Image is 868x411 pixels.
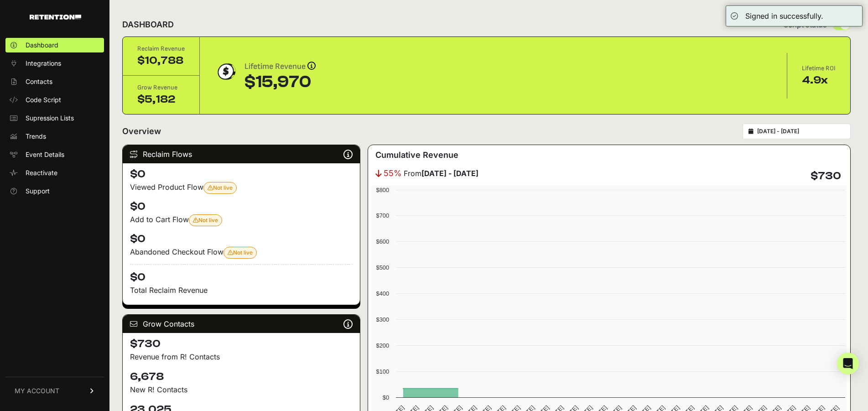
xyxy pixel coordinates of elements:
text: $800 [376,187,389,193]
div: Add to Cart Flow [130,214,353,226]
div: Signed in successfully. [745,10,823,21]
a: MY ACCOUNT [5,377,104,405]
span: Not live [208,184,233,191]
a: Supression Lists [5,111,104,125]
div: $5,182 [137,92,185,107]
span: MY ACCOUNT [15,386,59,395]
div: Grow Revenue [137,83,185,92]
span: Not live [228,249,253,256]
a: Dashboard [5,38,104,52]
text: $500 [376,264,389,271]
h4: $730 [811,169,841,183]
p: Revenue from R! Contacts [130,351,353,362]
h2: Overview [122,125,161,138]
text: $100 [376,368,389,375]
span: Code Script [26,95,61,104]
h3: Cumulative Revenue [375,149,458,161]
a: Trends [5,129,104,144]
div: 4.9x [802,73,836,88]
h4: $0 [130,167,353,182]
span: Integrations [26,59,61,68]
h4: $0 [130,232,353,246]
span: Support [26,187,50,196]
a: Code Script [5,93,104,107]
p: Total Reclaim Revenue [130,285,353,296]
div: $10,788 [137,53,185,68]
h4: $730 [130,337,353,351]
span: 55% [384,167,402,180]
a: Integrations [5,56,104,71]
h4: 6,678 [130,369,353,384]
div: Lifetime ROI [802,64,836,73]
div: Lifetime Revenue [244,60,316,73]
div: Reclaim Flows [123,145,360,163]
span: Reactivate [26,168,57,177]
div: Viewed Product Flow [130,182,353,194]
a: Support [5,184,104,198]
text: $300 [376,316,389,323]
img: dollar-coin-05c43ed7efb7bc0c12610022525b4bbbb207c7efeef5aecc26f025e68dcafac9.png [214,60,237,83]
p: New R! Contacts [130,384,353,395]
text: $0 [382,394,389,401]
span: Contacts [26,77,52,86]
div: Grow Contacts [123,315,360,333]
h4: $0 [130,264,353,285]
a: Event Details [5,147,104,162]
span: Trends [26,132,46,141]
div: Open Intercom Messenger [837,353,859,375]
text: $600 [376,238,389,245]
text: $400 [376,290,389,297]
span: Dashboard [26,41,58,50]
img: Retention.com [30,15,81,20]
strong: [DATE] - [DATE] [421,169,478,178]
span: Event Details [26,150,64,159]
text: $200 [376,342,389,349]
h2: DASHBOARD [122,18,174,31]
div: $15,970 [244,73,316,91]
a: Contacts [5,74,104,89]
a: Reactivate [5,166,104,180]
div: Reclaim Revenue [137,44,185,53]
span: From [404,168,478,179]
text: $700 [376,212,389,219]
span: Not live [193,217,218,224]
span: Supression Lists [26,114,74,123]
h4: $0 [130,199,353,214]
div: Abandoned Checkout Flow [130,246,353,259]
